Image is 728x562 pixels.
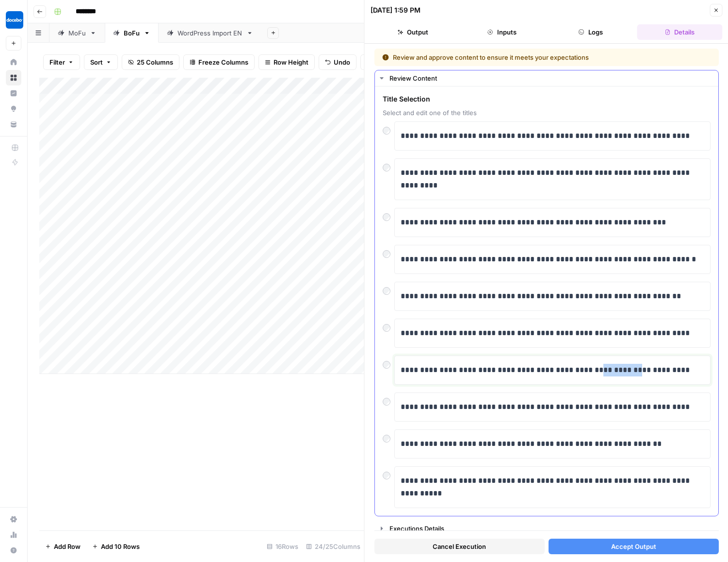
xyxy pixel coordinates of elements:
[137,57,173,67] span: 25 Columns
[43,54,80,70] button: Filter
[611,542,656,551] span: Accept Output
[198,57,248,67] span: Freeze Columns
[6,527,21,543] a: Usage
[375,521,718,536] button: Executions Details
[371,24,455,40] button: Output
[319,54,356,70] button: Undo
[302,539,364,554] div: 24/25 Columns
[6,101,21,117] a: Opportunities
[548,24,633,40] button: Logs
[382,52,650,62] div: Review and approve content to ensure it meets your expectations
[6,70,21,85] a: Browse
[383,108,711,118] span: Select and edit one of the titles
[6,117,21,132] a: Your Data
[101,542,140,551] span: Add 10 Rows
[6,85,21,101] a: Insights
[90,57,103,67] span: Sort
[6,11,23,29] img: Docebo Logo
[274,57,308,67] span: Row Height
[433,542,486,551] span: Cancel Execution
[68,28,86,38] div: MoFu
[389,73,712,83] div: Review Content
[259,54,315,70] button: Row Height
[84,54,118,70] button: Sort
[6,54,21,70] a: Home
[263,539,302,554] div: 16 Rows
[39,539,86,554] button: Add Row
[49,23,105,43] a: MoFu
[389,524,712,533] div: Executions Details
[6,511,21,527] a: Settings
[375,86,718,516] div: Review Content
[105,23,159,43] a: BoFu
[459,24,544,40] button: Inputs
[49,57,65,67] span: Filter
[178,28,243,38] div: WordPress Import EN
[6,8,21,32] button: Workspace: Docebo
[183,54,255,70] button: Freeze Columns
[159,23,261,43] a: WordPress Import EN
[637,24,722,40] button: Details
[374,539,545,554] button: Cancel Execution
[548,539,718,554] button: Accept Output
[383,94,711,104] span: Title Selection
[6,543,21,558] button: Help + Support
[54,542,81,551] span: Add Row
[86,539,146,554] button: Add 10 Rows
[371,5,421,15] div: [DATE] 1:59 PM
[124,28,140,38] div: BoFu
[375,70,718,86] button: Review Content
[122,54,179,70] button: 25 Columns
[334,57,350,67] span: Undo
